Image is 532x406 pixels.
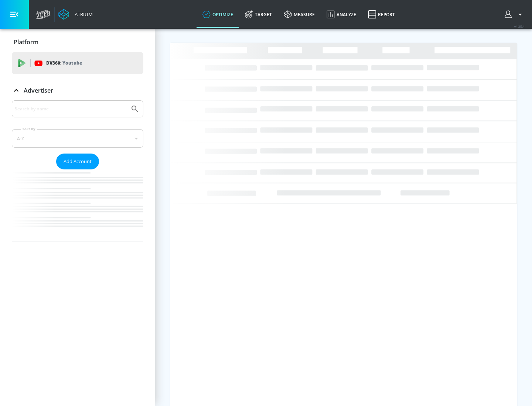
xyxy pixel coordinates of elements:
[362,1,401,28] a: Report
[239,1,278,28] a: Target
[12,169,143,241] nav: list of Advertiser
[12,52,143,74] div: DV360: Youtube
[12,100,143,241] div: Advertiser
[12,80,143,101] div: Advertiser
[64,157,92,166] span: Add Account
[514,24,525,28] span: v 4.25.4
[62,59,82,67] p: Youtube
[197,1,239,28] a: optimize
[12,129,143,148] div: A-Z
[321,1,362,28] a: Analyze
[21,127,37,131] label: Sort By
[56,154,99,169] button: Add Account
[58,9,93,20] a: Atrium
[278,1,321,28] a: measure
[15,104,127,114] input: Search by name
[14,38,38,46] p: Platform
[46,59,82,67] p: DV360:
[72,11,93,18] div: Atrium
[24,86,53,94] p: Advertiser
[12,32,143,52] div: Platform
